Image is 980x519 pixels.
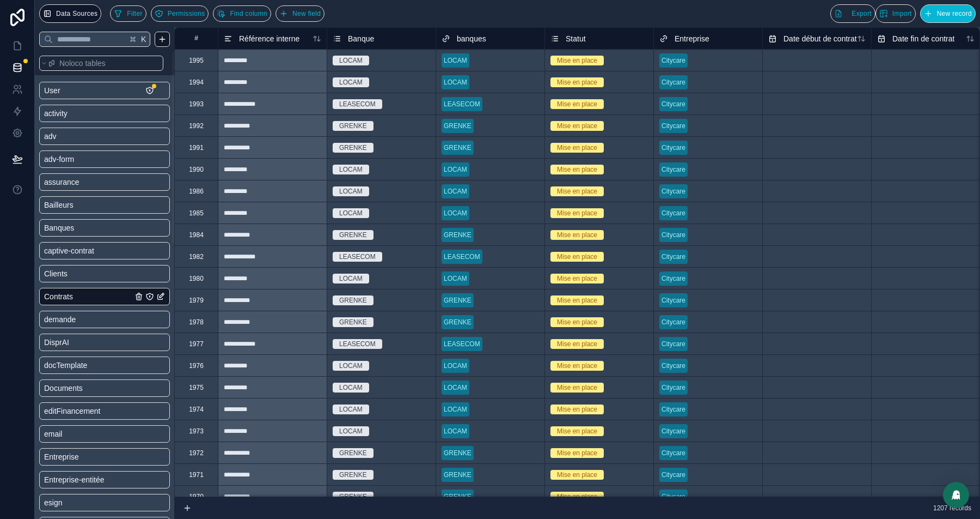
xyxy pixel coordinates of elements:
[661,361,685,371] div: Citycare
[189,427,204,436] div: 1973
[44,383,83,394] span: Documents
[44,291,132,302] a: Contrats
[189,143,204,152] div: 1991
[557,186,597,196] div: Mise en place
[189,405,204,414] div: 1974
[339,383,363,393] div: LOCAM
[339,56,363,65] div: LOCAM
[44,268,132,279] a: Clients
[557,165,597,174] div: Mise en place
[230,10,267,18] span: Find column
[557,208,597,218] div: Mise en place
[852,10,871,18] span: Export
[875,4,916,23] button: Import
[39,128,170,145] div: adv
[444,361,467,371] div: LOCAM
[189,449,204,457] div: 1972
[39,471,170,488] div: Entreprise-entitée
[339,448,367,458] div: GRENKE
[557,295,597,305] div: Mise en place
[339,470,367,480] div: GRENKE
[557,99,597,109] div: Mise en place
[44,245,94,256] span: captive-contrat
[44,314,132,325] a: demande
[44,108,68,119] span: activity
[44,108,132,119] a: activity
[39,4,101,23] button: Data Sources
[140,35,148,43] span: K
[44,131,132,142] a: adv
[444,208,467,218] div: LOCAM
[189,122,204,130] div: 1992
[675,33,709,44] span: Entreprise
[39,357,170,374] div: docTemplate
[44,406,101,417] span: editFinancement
[44,497,132,508] a: esign
[444,230,471,240] div: GRENKE
[189,470,204,479] div: 1971
[189,56,204,65] div: 1995
[39,494,170,511] div: esign
[39,56,163,71] button: Noloco tables
[444,252,480,262] div: LEASECOM
[39,402,170,420] div: editFinancement
[189,187,204,196] div: 1986
[557,143,597,153] div: Mise en place
[44,383,132,394] a: Documents
[661,383,685,393] div: Citycare
[661,56,685,65] div: Citycare
[339,426,363,436] div: LOCAM
[44,85,132,96] a: User
[44,245,132,256] a: captive-contrat
[661,143,685,153] div: Citycare
[892,10,912,18] span: Import
[339,492,367,502] div: GRENKE
[44,200,73,210] span: Bailleurs
[661,121,685,131] div: Citycare
[44,337,69,348] span: DisprAI
[44,451,132,462] a: Entreprise
[59,58,106,69] span: Noloco tables
[44,222,74,233] span: Banques
[557,121,597,131] div: Mise en place
[943,482,969,508] div: Open Intercom Messenger
[661,274,685,283] div: Citycare
[39,379,170,397] div: Documents
[189,100,204,108] div: 1993
[189,78,204,87] div: 1994
[661,252,685,262] div: Citycare
[44,177,132,188] a: assurance
[44,429,62,439] span: email
[44,360,132,371] a: docTemplate
[44,497,62,508] span: esign
[189,274,204,283] div: 1980
[44,429,132,439] a: email
[39,150,170,168] div: adv-form
[39,448,170,466] div: Entreprise
[661,165,685,174] div: Citycare
[127,10,142,18] span: Filter
[339,252,376,262] div: LEASECOM
[292,10,321,18] span: New field
[39,311,170,328] div: demande
[44,474,105,485] span: Entreprise-entitée
[557,492,597,502] div: Mise en place
[339,99,376,109] div: LEASECOM
[39,265,170,282] div: Clients
[339,274,363,283] div: LOCAM
[339,208,363,218] div: LOCAM
[189,231,204,239] div: 1984
[444,405,467,414] div: LOCAM
[239,33,299,44] span: Référence interne
[444,426,467,436] div: LOCAM
[44,131,57,142] span: adv
[444,492,471,502] div: GRENKE
[339,121,367,131] div: GRENKE
[213,5,271,22] button: Find column
[557,317,597,327] div: Mise en place
[557,339,597,349] div: Mise en place
[444,143,471,153] div: GRENKE
[39,173,170,191] div: assurance
[189,318,204,327] div: 1978
[444,339,480,349] div: LEASECOM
